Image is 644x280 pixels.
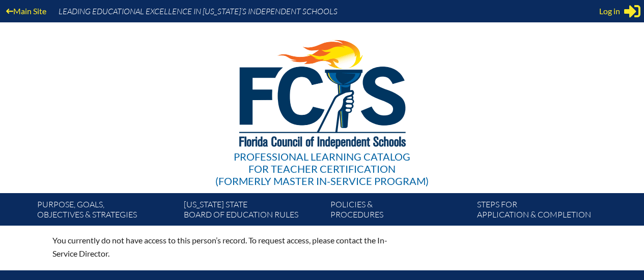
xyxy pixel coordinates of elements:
span: Log in [599,5,620,17]
svg: Sign in or register [624,3,640,19]
span: for Teacher Certification [248,163,396,175]
p: You currently do not have access to this person’s record. To request access, please contact the I... [52,234,411,260]
a: Policies &Procedures [326,197,473,226]
a: Purpose, goals,objectives & strategies [33,197,180,226]
a: Main Site [2,4,50,18]
div: Professional Learning Catalog (formerly Master In-service Program) [215,150,429,187]
a: Professional Learning Catalog for Teacher Certification(formerly Master In-service Program) [211,20,433,189]
a: [US_STATE] StateBoard of Education rules [180,197,326,226]
img: FCISlogo221.eps [217,22,427,161]
a: Steps forapplication & completion [473,197,620,226]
